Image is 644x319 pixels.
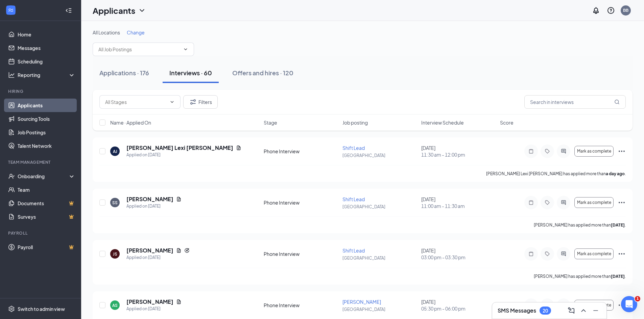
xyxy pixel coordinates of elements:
svg: Filter [189,98,197,106]
svg: ActiveChat [559,200,568,205]
svg: Document [176,196,182,202]
span: 03:00 pm - 03:30 pm [421,254,496,261]
svg: Tag [543,149,551,154]
div: SS [112,200,118,206]
button: Mark as complete [574,146,614,157]
svg: Analysis [8,72,15,78]
svg: Note [527,251,535,257]
svg: ActiveChat [559,251,568,257]
div: Interviews · 60 [169,69,212,77]
span: Interview Schedule [421,119,464,126]
span: Name · Applied On [110,119,151,126]
svg: Collapse [65,7,72,14]
span: 11:00 am - 11:30 am [421,203,496,209]
svg: Document [236,145,241,151]
div: BB [623,7,628,13]
svg: Note [527,149,535,154]
div: 20 [543,308,548,314]
a: PayrollCrown [18,240,75,254]
b: [DATE] [611,274,625,279]
button: ComposeMessage [566,305,577,316]
svg: ChevronDown [183,47,188,52]
h5: [PERSON_NAME] Lexi [PERSON_NAME] [126,144,233,152]
a: Scheduling [18,55,75,68]
a: Team [18,183,75,196]
div: Reporting [18,72,76,78]
svg: Ellipses [618,147,626,155]
span: All Locations [93,29,120,35]
span: 11:30 am - 12:00 pm [421,151,496,158]
a: Sourcing Tools [18,112,75,126]
div: AJ [113,149,117,154]
p: [PERSON_NAME] has applied more than . [534,273,626,279]
a: Job Postings [18,126,75,139]
svg: ActiveChat [559,149,568,154]
svg: MagnifyingGlass [614,99,620,105]
a: Home [18,28,75,41]
div: Applied on [DATE] [126,305,182,312]
div: Phone Interview [264,250,338,257]
svg: ComposeMessage [567,307,575,315]
a: Applicants [18,99,75,112]
span: [PERSON_NAME] [342,299,381,305]
div: Applied on [DATE] [126,254,190,261]
div: Switch to admin view [18,305,65,312]
div: Payroll [8,230,74,236]
div: Applied on [DATE] [126,203,182,210]
div: JS [113,251,117,257]
b: a day ago [606,171,625,176]
h5: [PERSON_NAME] [126,195,173,203]
svg: WorkstreamLogo [7,7,14,14]
span: Mark as complete [577,251,611,256]
svg: Ellipses [618,198,626,207]
span: 05:30 pm - 06:00 pm [421,305,496,312]
svg: Tag [543,251,551,257]
div: [DATE] [421,196,496,209]
a: Messages [18,41,75,55]
svg: Notifications [592,6,600,15]
button: Filter Filters [183,95,218,109]
button: Mark as complete [574,300,614,311]
p: [PERSON_NAME] has applied more than . [534,222,626,228]
div: Phone Interview [264,302,338,309]
h5: [PERSON_NAME] [126,247,173,254]
div: Applications · 176 [99,69,149,77]
p: [GEOGRAPHIC_DATA] [342,204,417,210]
svg: Ellipses [618,301,626,309]
div: Team Management [8,159,74,165]
a: SurveysCrown [18,210,75,223]
span: Shift Lead [342,145,365,151]
span: Shift Lead [342,247,365,254]
a: DocumentsCrown [18,196,75,210]
span: Score [500,119,514,126]
svg: Document [176,248,182,253]
svg: Reapply [184,248,190,253]
div: AS [112,302,118,308]
h1: Applicants [93,5,135,16]
svg: Note [527,200,535,205]
span: Mark as complete [577,200,611,205]
iframe: Intercom live chat [621,296,637,312]
p: [GEOGRAPHIC_DATA] [342,153,417,158]
span: Shift Lead [342,196,365,202]
button: Mark as complete [574,197,614,208]
svg: QuestionInfo [607,6,615,15]
svg: Ellipses [618,250,626,258]
div: Applied on [DATE] [126,152,241,158]
p: [GEOGRAPHIC_DATA] [342,255,417,261]
svg: UserCheck [8,173,15,180]
button: Minimize [590,305,601,316]
div: Offers and hires · 120 [232,69,293,77]
p: [GEOGRAPHIC_DATA] [342,307,417,312]
p: [PERSON_NAME] Lexi [PERSON_NAME] has applied more than . [486,171,626,177]
span: Stage [264,119,277,126]
span: Mark as complete [577,149,611,154]
div: Phone Interview [264,148,338,155]
input: All Job Postings [98,46,180,53]
input: All Stages [105,98,167,106]
a: Talent Network [18,139,75,153]
b: [DATE] [611,222,625,228]
svg: Tag [543,200,551,205]
svg: Minimize [592,307,600,315]
div: Hiring [8,88,74,94]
